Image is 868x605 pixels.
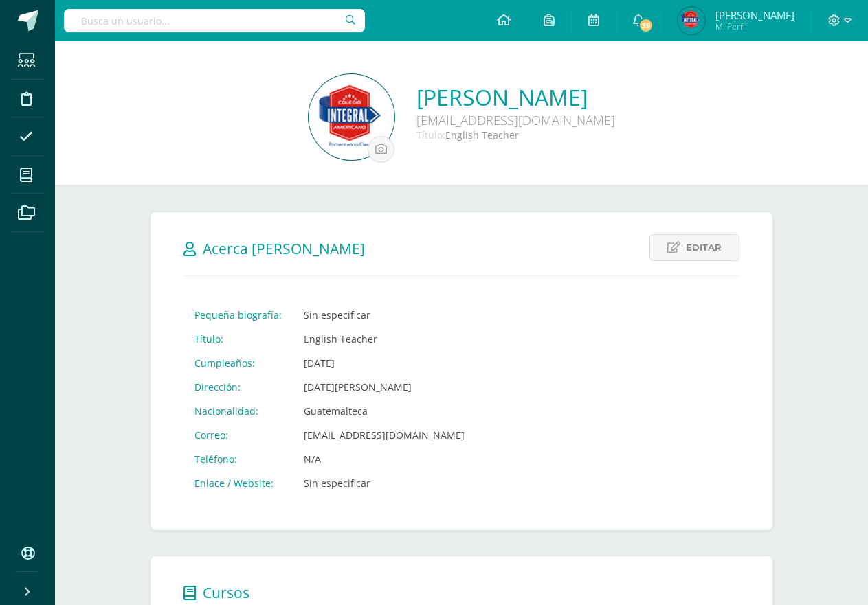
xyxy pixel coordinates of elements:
[416,112,615,128] div: [EMAIL_ADDRESS][DOMAIN_NAME]
[309,74,394,160] img: 3c10e5a39b1cdfb0109ddff3a6f4ab72.png
[183,399,293,423] td: Nacionalidad:
[649,234,739,261] a: Editar
[183,471,293,495] td: Enlace / Website:
[678,7,705,34] img: c7ca351e00f228542fd9924f6080dc91.png
[293,375,476,399] td: [DATE][PERSON_NAME]
[293,351,476,375] td: [DATE]
[445,128,519,141] span: English Teacher
[183,423,293,447] td: Correo:
[686,235,722,260] span: Editar
[293,447,476,471] td: N/A
[183,375,293,399] td: Dirección:
[64,9,365,32] input: Busca un usuario...
[293,423,476,447] td: [EMAIL_ADDRESS][DOMAIN_NAME]
[715,21,794,32] span: Mi Perfil
[638,18,654,33] span: 39
[203,239,365,258] span: Acerca [PERSON_NAME]
[203,583,249,602] span: Cursos
[183,351,293,375] td: Cumpleaños:
[416,82,615,112] a: [PERSON_NAME]
[416,128,445,141] span: Título:
[293,327,476,351] td: English Teacher
[183,447,293,471] td: Teléfono:
[715,8,794,22] span: [PERSON_NAME]
[293,399,476,423] td: Guatemalteca
[293,471,476,495] td: Sin especificar
[293,303,476,327] td: Sin especificar
[183,303,293,327] td: Pequeña biografía:
[183,327,293,351] td: Título:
